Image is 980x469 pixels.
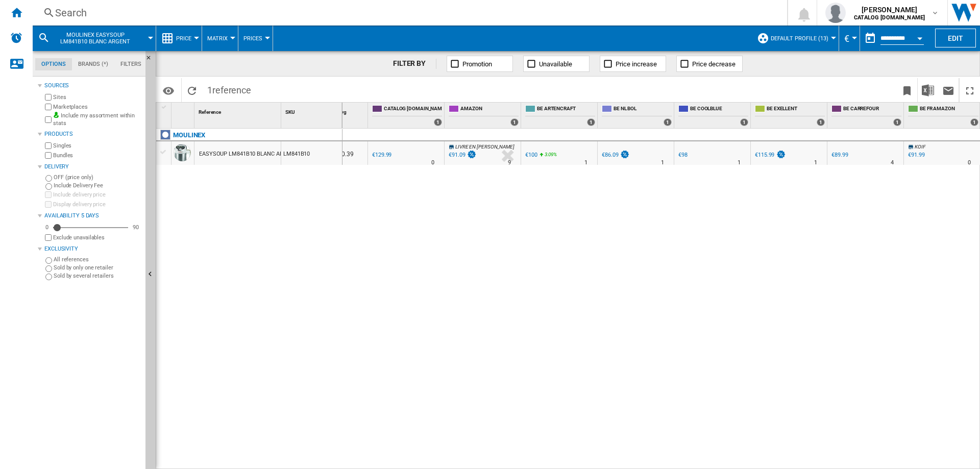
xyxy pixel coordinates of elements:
[283,103,342,118] div: SKU Sort None
[906,150,924,160] div: €91.99
[690,105,748,114] span: BE COOLBLUE
[584,158,587,168] div: Delivery Time : 1 day
[45,191,52,198] input: Include delivery price
[45,265,52,272] input: Sold by only one retailer
[45,274,52,280] input: Sold by several retailers
[676,103,750,128] div: BE COOLBLUE 1 offers sold by BE COOLBLUE
[755,152,774,158] div: €115.99
[370,103,444,128] div: CATALOG [DOMAIN_NAME] 1 offers sold by CATALOG SEB.BE
[53,142,141,150] label: Singles
[920,105,978,114] span: BE FR AMAZON
[510,118,519,126] div: 1 offers sold by AMAZON
[767,105,825,114] span: BE EXELLENT
[283,103,342,118] div: Sort None
[173,129,205,141] div: Click to filter on that brand
[54,182,141,189] label: Include Delivery Fee
[53,93,141,101] label: Sites
[53,201,141,208] label: Display delivery price
[55,6,761,20] div: Search
[455,144,514,150] span: LIVRE EN [PERSON_NAME]
[602,152,618,158] div: €86.09
[922,84,934,96] img: excel-24x24.png
[829,103,903,128] div: BE CARREFOUR 1 offers sold by BE CARREFOUR
[830,150,848,160] div: €89.99
[908,152,924,158] div: €91.99
[317,141,367,165] div: €100.39
[207,35,228,42] span: Matrix
[970,118,978,126] div: 1 offers sold by BE FR AMAZON
[678,152,688,158] div: €98
[53,152,141,159] label: Bundles
[523,56,590,72] button: Unavailable
[372,152,391,158] div: €129.99
[44,130,141,138] div: Products
[771,35,828,42] span: Default profile (13)
[53,112,141,128] label: Include my assortment within stats
[54,256,141,263] label: All references
[319,103,367,118] div: Profile Avg Sort None
[434,118,442,126] div: 1 offers sold by CATALOG SEB.BE
[897,78,917,102] button: Bookmark this report
[523,103,597,128] div: BE ARTENCRAFT 1 offers sold by BE ARTENCRAFT
[285,109,295,115] span: SKU
[664,118,672,126] div: 1 offers sold by BE NL BOL
[431,158,434,168] div: Delivery Time : 0 day
[53,191,141,199] label: Include delivery price
[460,105,519,114] span: AMAZON
[676,56,743,72] button: Price decrease
[54,174,141,181] label: OFF (price only)
[384,105,442,114] span: CATALOG [DOMAIN_NAME]
[776,150,786,159] img: promotionV3.png
[44,245,141,253] div: Exclusivity
[243,35,262,42] span: Prices
[825,3,846,23] img: profile.jpg
[740,118,748,126] div: 1 offers sold by BE COOLBLUE
[449,152,465,158] div: €91.09
[525,152,537,158] div: €100
[145,51,158,69] button: Hide
[544,150,550,162] i: %
[45,175,52,182] input: OFF (price only)
[53,103,141,111] label: Marketplaces
[587,118,595,126] div: 1 offers sold by BE ARTENCRAFT
[197,103,281,118] div: Sort None
[54,272,141,280] label: Sold by several retailers
[174,103,194,118] div: Sort None
[45,152,52,159] input: Bundles
[199,109,221,115] span: Reference
[600,56,666,72] button: Price increase
[771,26,834,51] button: Default profile (13)
[158,81,179,100] button: Options
[43,224,51,231] div: 0
[854,5,925,15] span: [PERSON_NAME]
[45,183,52,190] input: Include Delivery Fee
[918,78,938,102] button: Download in Excel
[661,158,664,168] div: Delivery Time : 1 day
[114,58,148,70] md-tab-item: Filters
[176,35,191,42] span: Price
[524,150,537,160] div: €100
[243,26,267,51] div: Prices
[600,103,674,128] div: BE NL BOL 1 offers sold by BE NL BOL
[53,112,59,118] img: mysite-bg-18x18.png
[72,58,114,70] md-tab-item: Brands (*)
[45,234,52,241] input: Display delivery price
[600,150,630,160] div: €86.09
[44,82,141,90] div: Sources
[817,118,825,126] div: 1 offers sold by BE EXELLENT
[677,150,688,160] div: €98
[467,150,477,159] img: promotionV3.png
[54,26,146,51] button: MOULINEX EASYSOUP LM841B10 BLANC ARGENT
[692,60,736,68] span: Price decrease
[35,58,72,70] md-tab-item: Options
[844,26,854,51] div: €
[938,78,959,102] button: Send this report by email
[53,223,128,233] md-slider: Availability
[54,264,141,271] label: Sold by only one retailer
[844,33,849,44] span: €
[753,103,827,128] div: BE EXELLENT 1 offers sold by BE EXELLENT
[161,26,197,51] div: Price
[10,32,22,44] img: alerts-logo.svg
[935,29,976,47] button: Edit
